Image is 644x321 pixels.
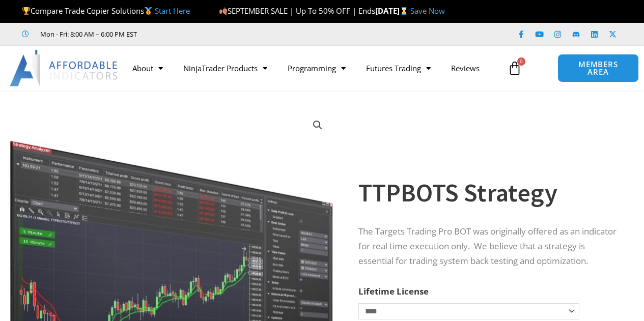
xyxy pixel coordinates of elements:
[122,56,502,80] nav: Menu
[358,224,619,269] p: The Targets Trading Pro BOT was originally offered as an indicator for real time execution only. ...
[517,57,525,66] span: 0
[356,56,441,80] a: Futures Trading
[122,56,173,80] a: About
[358,285,429,297] label: Lifetime License
[400,7,408,15] img: ⌛
[568,61,628,76] span: MEMBERS AREA
[219,6,375,16] span: SEPTEMBER SALE | Up To 50% OFF | Ends
[309,116,327,134] a: View full-screen image gallery
[155,6,190,16] a: Start Here
[557,54,638,82] a: MEMBERS AREA
[22,7,30,15] img: 🏆
[173,56,277,80] a: NinjaTrader Products
[145,7,152,15] img: 🥇
[375,6,410,16] strong: [DATE]
[151,29,304,39] iframe: Customer reviews powered by Trustpilot
[219,7,227,15] img: 🍂
[492,53,537,83] a: 0
[38,28,137,40] span: Mon - Fri: 8:00 AM – 6:00 PM EST
[22,6,190,16] span: Compare Trade Copier Solutions
[358,175,619,211] h1: TTPBOTS Strategy
[410,6,445,16] a: Save Now
[10,50,119,86] img: LogoAI | Affordable Indicators – NinjaTrader
[441,56,490,80] a: Reviews
[277,56,356,80] a: Programming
